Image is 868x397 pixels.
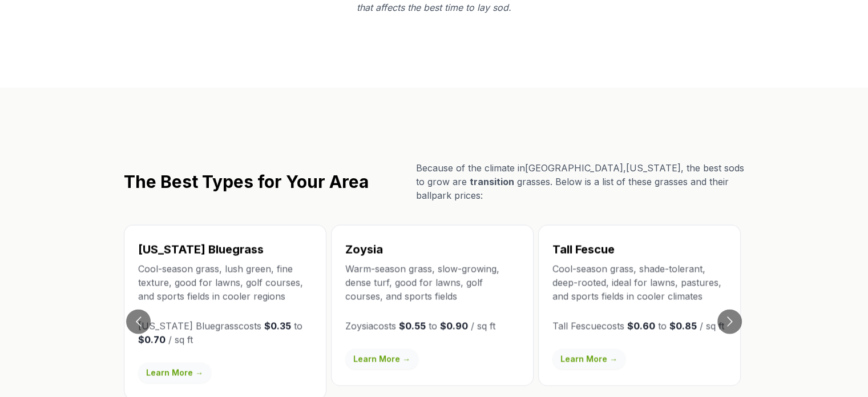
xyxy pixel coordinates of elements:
h3: Zoysia [345,241,519,257]
a: Learn More → [138,362,211,383]
button: Go to next slide [717,309,742,334]
strong: $0.70 [138,334,165,345]
span: transition [470,175,514,187]
p: Tall Fescue costs to / sq ft [552,319,726,332]
h2: The Best Types for Your Area [124,171,369,191]
p: Because of the climate in [GEOGRAPHIC_DATA] , [US_STATE] , the best sods to grow are grasses. Bel... [416,161,745,202]
a: Learn More → [345,348,418,369]
strong: $0.85 [669,320,697,331]
p: [US_STATE] Bluegrass costs to / sq ft [138,319,312,346]
strong: $0.35 [264,320,291,331]
p: Cool-season grass, lush green, fine texture, good for lawns, golf courses, and sports fields in c... [138,262,312,303]
h3: [US_STATE] Bluegrass [138,241,312,257]
h3: Tall Fescue [552,241,726,257]
strong: $0.90 [440,320,468,331]
a: Learn More → [552,348,625,369]
strong: $0.55 [399,320,426,331]
strong: $0.60 [627,320,655,331]
button: Go to previous slide [126,309,151,334]
p: Warm-season grass, slow-growing, dense turf, good for lawns, golf courses, and sports fields [345,262,519,303]
p: Zoysia costs to / sq ft [345,319,519,332]
p: Cool-season grass, shade-tolerant, deep-rooted, ideal for lawns, pastures, and sports fields in c... [552,262,726,303]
